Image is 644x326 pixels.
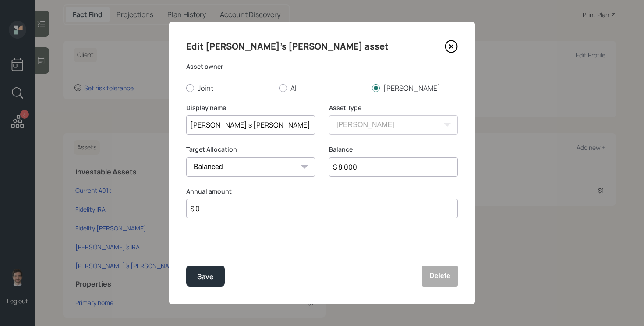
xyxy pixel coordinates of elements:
label: Asset owner [186,62,458,71]
label: Asset Type [329,103,458,112]
div: Save [197,271,214,283]
label: Joint [186,83,272,93]
label: Target Allocation [186,145,315,154]
label: Annual amount [186,187,458,196]
label: Al [279,83,365,93]
label: Balance [329,145,458,154]
label: [PERSON_NAME] [372,83,458,93]
button: Delete [422,266,458,287]
label: Display name [186,103,315,112]
h4: Edit [PERSON_NAME]'s [PERSON_NAME] asset [186,39,389,53]
button: Save [186,266,225,287]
